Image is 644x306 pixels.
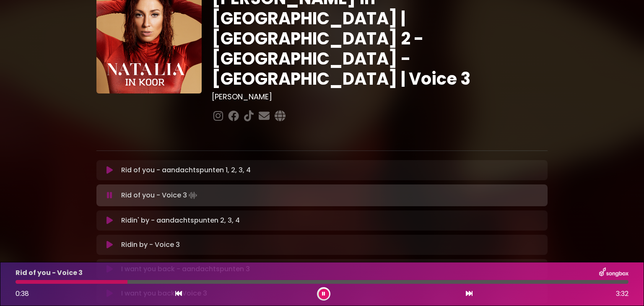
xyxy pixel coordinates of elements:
p: Rid of you - Voice 3 [16,268,83,278]
span: 0:38 [16,289,29,298]
span: 3:32 [616,289,628,299]
p: Rid of you - Voice 3 [121,189,199,201]
p: Ridin' by - aandachtspunten 2, 3, 4 [121,215,240,226]
h3: [PERSON_NAME] [212,92,548,101]
p: Ridin by - Voice 3 [121,240,180,250]
p: Rid of you - aandachtspunten 1, 2, 3, 4 [121,165,251,175]
img: waveform4.gif [187,189,199,201]
img: songbox-logo-white.png [599,267,628,278]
